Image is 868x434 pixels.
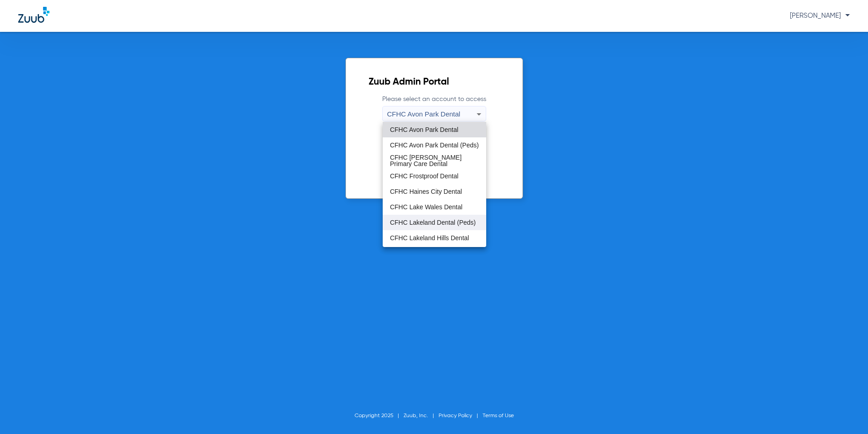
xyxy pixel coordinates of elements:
[390,188,462,195] span: CFHC Haines City Dental
[390,235,469,241] span: CFHC Lakeland Hills Dental
[390,142,479,148] span: CFHC Avon Park Dental (Peds)
[390,173,459,179] span: CFHC Frostproof Dental
[390,154,479,167] span: CFHC [PERSON_NAME] Primary Care Dental
[390,219,476,226] span: CFHC Lakeland Dental (Peds)
[390,126,459,133] span: CFHC Avon Park Dental
[390,204,463,210] span: CFHC Lake Wales Dental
